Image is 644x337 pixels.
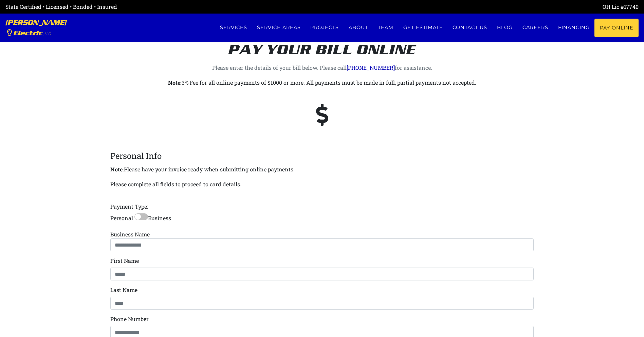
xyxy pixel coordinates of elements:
[134,63,511,72] p: Please enter the details of your bill below. Please call for assistance.
[5,14,67,42] a: [PERSON_NAME] Electric, LLC
[492,19,518,37] a: Blog
[344,19,373,37] a: About
[594,19,639,37] a: Pay Online
[553,19,594,37] a: Financing
[398,19,448,37] a: Get estimate
[110,166,124,173] strong: Note:
[306,19,344,37] a: Projects
[110,315,149,323] label: Phone Number
[110,203,148,211] label: Payment Type:
[110,231,150,238] label: Business Name
[373,19,399,37] a: Team
[215,19,252,37] a: Services
[252,19,306,37] a: Service Areas
[110,257,139,265] label: First Name
[347,64,395,71] a: [PHONE_NUMBER]
[322,3,639,11] div: OH Lic #17740
[110,165,534,174] p: Please have your invoice ready when submitting online payments.
[448,19,492,37] a: Contact us
[43,32,51,36] span: , LLC
[168,79,182,86] strong: Note:
[110,180,241,189] p: Please complete all fields to proceed to card details.
[110,150,534,162] legend: Personal Info
[134,78,511,87] p: 3% Fee for all online payments of $1000 or more. All payments must be made in full, partial payme...
[518,19,553,37] a: Careers
[5,3,322,11] div: State Certified • Licensed • Bonded • Insured
[110,286,137,294] label: Last Name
